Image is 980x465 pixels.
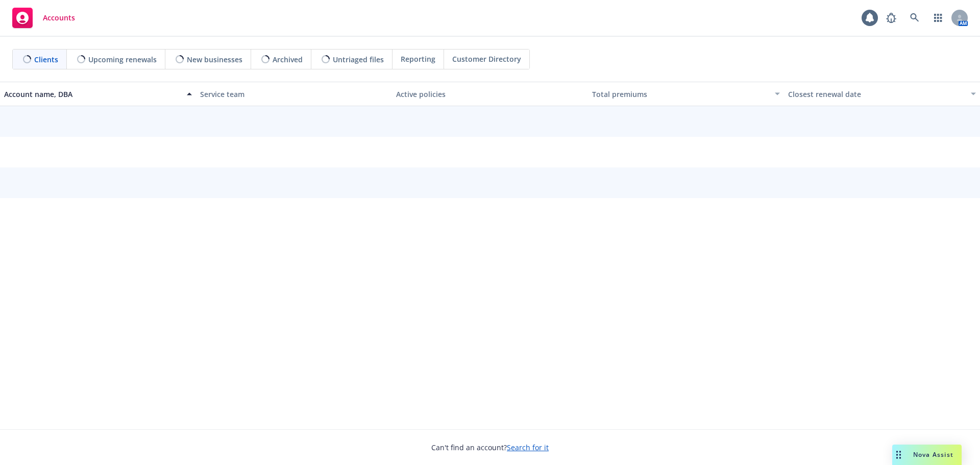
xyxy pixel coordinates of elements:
div: Active policies [396,89,584,100]
div: Drag to move [892,445,905,465]
a: Search for it [507,443,549,452]
div: Service team [200,89,388,100]
span: Upcoming renewals [88,54,157,65]
span: Reporting [401,54,435,64]
button: Total premiums [588,82,784,106]
div: Total premiums [592,89,769,100]
span: Accounts [43,14,75,22]
a: Search [904,8,925,28]
span: Can't find an account? [431,442,549,453]
span: Untriaged files [333,54,384,65]
div: Account name, DBA [4,89,181,100]
button: Service team [196,82,392,106]
a: Accounts [8,4,79,32]
button: Nova Assist [892,445,962,465]
div: Closest renewal date [788,89,965,100]
button: Closest renewal date [784,82,980,106]
button: Active policies [392,82,588,106]
span: Nova Assist [913,450,953,459]
span: Customer Directory [452,54,521,64]
span: New businesses [187,54,242,65]
a: Switch app [928,8,948,28]
span: Clients [34,54,58,65]
span: Archived [273,54,303,65]
a: Report a Bug [881,8,901,28]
